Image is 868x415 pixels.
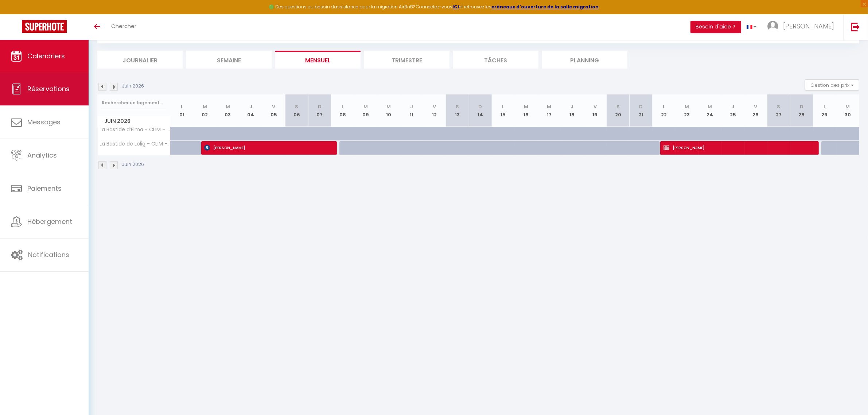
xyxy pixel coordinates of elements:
[708,103,712,110] abbr: M
[777,103,781,110] abbr: S
[762,14,843,40] a: ... [PERSON_NAME]
[479,103,482,110] abbr: D
[111,22,136,30] span: Chercher
[102,96,166,109] input: Rechercher un logement...
[342,103,344,110] abbr: L
[27,117,61,127] span: Messages
[98,116,170,127] span: Juin 2026
[851,22,860,31] img: logout
[226,103,230,110] abbr: M
[203,103,207,110] abbr: M
[272,103,275,110] abbr: V
[453,51,538,69] li: Tâches
[22,20,67,33] img: Super Booking
[676,94,698,127] th: 23
[783,22,834,31] span: [PERSON_NAME]
[790,94,813,127] th: 28
[423,94,446,127] th: 12
[846,103,850,110] abbr: M
[331,94,354,127] th: 08
[410,103,413,110] abbr: J
[744,94,767,127] th: 26
[502,103,505,110] abbr: L
[639,103,643,110] abbr: D
[262,94,285,127] th: 05
[721,94,744,127] th: 25
[690,21,741,33] button: Besoin d'aide ?
[446,94,469,127] th: 13
[607,94,630,127] th: 20
[249,103,252,110] abbr: J
[171,94,194,127] th: 01
[754,103,758,110] abbr: V
[469,94,492,127] th: 14
[364,51,449,69] li: Trimestre
[97,51,183,69] li: Journalier
[28,250,69,259] span: Notifications
[805,79,859,90] button: Gestion des prix
[538,94,561,127] th: 17
[308,94,331,127] th: 07
[561,94,584,127] th: 18
[515,94,538,127] th: 16
[663,103,665,110] abbr: L
[685,103,689,110] abbr: M
[663,141,809,155] span: [PERSON_NAME]
[295,103,298,110] abbr: S
[27,217,72,226] span: Hébergement
[239,94,262,127] th: 04
[122,83,144,90] p: Juin 2026
[122,161,144,168] p: Juin 2026
[800,103,803,110] abbr: D
[204,141,327,155] span: [PERSON_NAME]
[354,94,377,127] th: 09
[6,3,28,25] button: Ouvrir le widget de chat LiveChat
[824,103,826,110] abbr: L
[386,103,391,110] abbr: M
[571,103,573,110] abbr: J
[584,94,607,127] th: 19
[216,94,239,127] th: 03
[542,51,627,69] li: Planning
[616,103,620,110] abbr: S
[99,141,172,147] span: La Bastide de Lolig - CLIM - WiFi
[767,21,778,32] img: ...
[106,14,142,40] a: Chercher
[99,127,172,132] span: La Bastide d’Elma - CLIM - WIFI
[630,94,653,127] th: 21
[186,51,272,69] li: Semaine
[275,51,361,69] li: Mensuel
[731,103,734,110] abbr: J
[456,103,459,110] abbr: S
[285,94,308,127] th: 06
[767,94,790,127] th: 27
[27,84,70,93] span: Réservations
[547,103,551,110] abbr: M
[318,103,322,110] abbr: D
[363,103,368,110] abbr: M
[193,94,216,127] th: 02
[813,94,836,127] th: 29
[27,151,57,160] span: Analytics
[400,94,423,127] th: 11
[452,4,459,10] a: ICI
[698,94,721,127] th: 24
[653,94,676,127] th: 22
[593,103,597,110] abbr: V
[27,51,65,61] span: Calendriers
[491,4,599,10] a: créneaux d'ouverture de la salle migration
[492,94,515,127] th: 15
[377,94,400,127] th: 10
[27,184,62,193] span: Paiements
[433,103,436,110] abbr: V
[524,103,529,110] abbr: M
[836,94,859,127] th: 30
[181,103,183,110] abbr: L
